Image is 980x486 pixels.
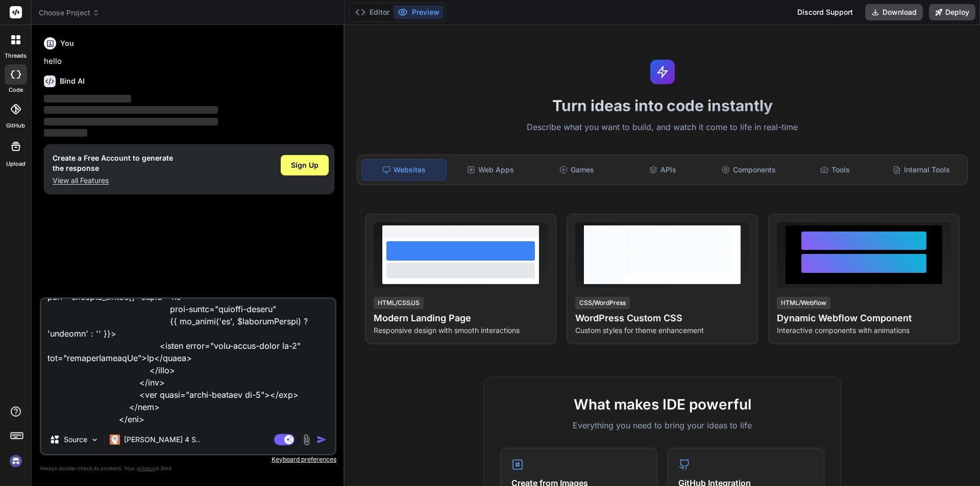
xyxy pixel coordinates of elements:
[301,434,312,446] img: attachment
[60,76,85,86] h6: Bind AI
[501,419,824,431] p: Everything you need to bring your ideas to life
[110,434,120,445] img: Claude 4 Sonnet
[351,96,974,115] h1: Turn ideas into code instantly
[44,129,87,137] span: ‌
[501,394,824,415] h2: What makes IDE powerful
[707,159,791,181] div: Components
[64,434,87,445] p: Source
[44,118,218,125] span: ‌
[535,159,619,181] div: Games
[90,436,99,444] img: Pick Models
[865,4,923,20] button: Download
[53,153,173,173] h1: Create a Free Account to generate the response
[6,160,26,168] label: Upload
[40,464,336,473] p: Always double-check its answers. Your in Bind
[777,297,830,309] div: HTML/Webflow
[374,297,424,309] div: HTML/CSS/JS
[9,86,23,94] label: code
[374,311,548,325] h4: Modern Landing Page
[53,175,173,186] p: View all Features
[351,121,974,134] p: Describe what you want to build, and watch it come to life in real-time
[5,52,27,60] label: threads
[879,159,963,181] div: Internal Tools
[44,106,218,114] span: ‌
[40,455,336,464] p: Keyboard preferences
[137,465,155,471] span: privacy
[44,95,131,103] span: ‌
[791,4,859,20] div: Discord Support
[39,8,100,18] span: Choose Project
[394,5,444,19] button: Preview
[575,325,749,336] p: Custom styles for theme enhancement
[60,38,74,48] h6: You
[41,299,335,425] textarea: <lor ipsum="dol_sita"> @con ad ( elits($doeiusmOdtemPori['utlabor_etdol']) && ma_aliqua($enimadmI...
[621,159,705,181] div: APIs
[575,311,749,325] h4: WordPress Custom CSS
[7,452,24,470] img: signin
[351,5,394,19] button: Editor
[449,159,533,181] div: Web Apps
[777,311,951,325] h4: Dynamic Webflow Component
[575,297,630,309] div: CSS/WordPress
[374,325,548,336] p: Responsive design with smooth interactions
[6,121,25,130] label: GitHub
[124,434,200,445] p: [PERSON_NAME] 4 S..
[777,325,951,336] p: Interactive components with animations
[291,160,318,170] span: Sign Up
[44,56,334,67] p: hello
[793,159,877,181] div: Tools
[361,159,447,181] div: Websites
[929,4,975,20] button: Deploy
[316,434,327,445] img: icon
